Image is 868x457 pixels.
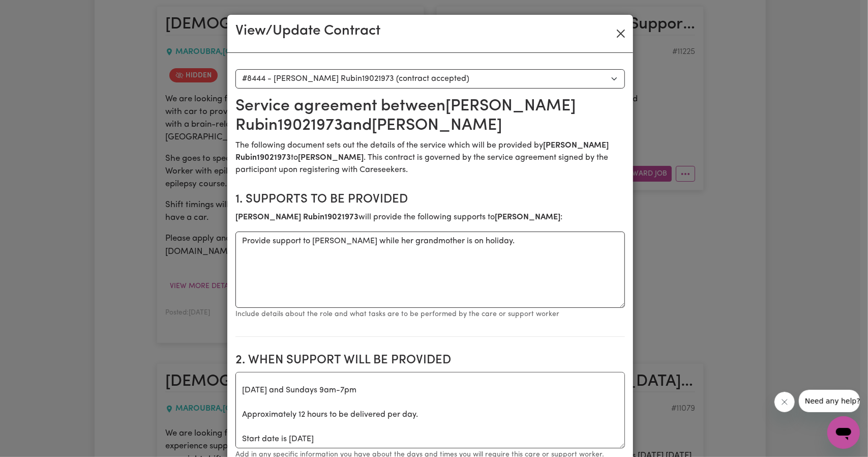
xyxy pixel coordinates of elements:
h2: Service agreement between [PERSON_NAME] Rubin19021973 and [PERSON_NAME] [235,97,625,136]
b: [PERSON_NAME] [495,213,560,221]
h2: 1. Supports to be provided [235,192,625,207]
h2: 2. When support will be provided [235,353,625,368]
b: [PERSON_NAME] Rubin19021973 [235,213,358,221]
iframe: Close message [774,392,795,412]
textarea: Days required: [DATE], [DATE], [DATE], [DATE], [DATE] [DATE] and Sundays 9am-7pm Approximately 12... [235,372,625,448]
b: [PERSON_NAME] [298,154,364,162]
p: will provide the following supports to : [235,211,625,223]
iframe: Button to launch messaging window [827,416,860,449]
textarea: Provide support to [PERSON_NAME] while her grandmother is on holiday. [235,232,625,308]
p: The following document sets out the details of the service which will be provided by to . This co... [235,139,625,176]
button: Close [613,25,629,42]
iframe: Message from company [799,390,860,412]
small: Include details about the role and what tasks are to be performed by the care or support worker [235,310,559,318]
h3: View/Update Contract [235,23,380,40]
span: Need any help? [6,7,62,15]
